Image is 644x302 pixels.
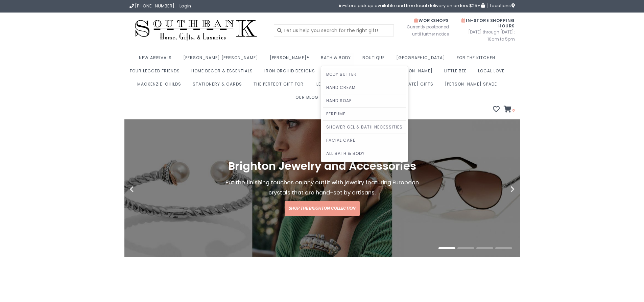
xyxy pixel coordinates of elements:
[218,160,426,172] h1: Brighton Jewelry and Accessories
[129,186,163,193] button: Previous
[225,179,419,197] span: Put the finishing touches on any outfit with jewelry featuring European crystals that are hand-se...
[481,186,515,193] button: Next
[511,108,515,113] span: 0
[137,79,185,93] a: MacKenzie-Childs
[270,53,313,66] a: [PERSON_NAME]®
[323,121,406,134] a: Shower Gel & Bath Necessities
[191,66,256,79] a: Home Decor & Essentials
[438,247,455,249] button: 1 of 4
[398,23,449,38] span: Currently postponed until further notice
[139,53,175,66] a: New Arrivals
[414,18,449,23] span: Workshops
[295,93,322,106] a: Our Blog
[180,3,191,9] a: Login
[444,66,470,79] a: Little Bee
[457,247,474,249] button: 2 of 4
[495,247,512,249] button: 4 of 4
[129,3,174,9] a: [PHONE_NUMBER]
[487,3,515,8] a: Locations
[476,247,493,249] button: 3 of 4
[274,24,394,37] input: Let us help you search for the right gift!
[490,2,515,9] span: Locations
[445,79,500,93] a: [PERSON_NAME] Spade
[135,3,174,9] span: [PHONE_NUMBER]
[323,147,406,160] a: All Bath & Body
[403,79,437,93] a: [DATE] Gifts
[362,53,388,66] a: Boutique
[504,107,515,113] a: 0
[323,94,406,107] a: Hand Soap
[339,3,485,8] span: in-store pick up available and free local delivery on orders $25+
[316,79,354,93] a: Le Bee Marché
[396,66,436,79] a: [PERSON_NAME]
[323,68,406,81] a: Body Butter
[396,53,449,66] a: [GEOGRAPHIC_DATA]
[183,53,262,66] a: [PERSON_NAME] [PERSON_NAME]
[254,79,308,93] a: The perfect gift for:
[130,66,183,79] a: Four Legged Friends
[323,134,406,147] a: Facial Care
[285,201,360,216] a: Shop the Brighton Collection
[459,28,515,43] span: [DATE] through [DATE]: 10am to 5pm
[323,108,406,120] a: Perfume
[264,66,318,79] a: Iron Orchid Designs
[478,66,508,79] a: Local Love
[457,53,499,66] a: For the Kitchen
[193,79,245,93] a: Stationery & Cards
[461,18,515,29] span: In-Store Shopping Hours
[323,81,406,94] a: Hand Cream
[129,18,263,43] img: Southbank Gift Company -- Home, Gifts, and Luxuries
[321,53,354,66] a: Bath & Body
